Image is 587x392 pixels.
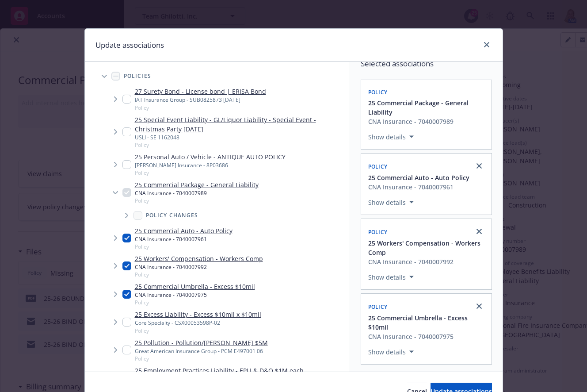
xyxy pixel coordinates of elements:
[365,346,417,357] button: Show details
[135,338,268,347] a: 25 Pollution - Pollution/[PERSON_NAME] $5M
[135,299,255,306] span: Policy
[135,254,263,263] a: 25 Workers' Compensation - Workers Comp
[135,355,268,362] span: Policy
[368,303,388,311] span: Policy
[135,347,268,355] div: Great American Insurance Group - PCM E497001 06
[368,313,486,332] button: 25 Commercial Umbrella - Excess $10mil
[135,366,304,375] a: 25 Employment Practices Liability - EPLI & D&O $1M each
[135,263,263,271] div: CNA Insurance - 7040007992
[368,257,486,266] div: CNA Insurance - 7040007992
[135,310,261,319] a: 25 Excess Liability - Excess $10mil x $10mil
[135,291,255,299] div: CNA Insurance - 7040007975
[368,332,486,341] div: CNA Insurance - 7040007975
[135,271,263,278] span: Policy
[365,272,417,282] button: Show details
[135,282,255,291] a: 25 Commercial Umbrella - Excess $10mil
[135,327,261,334] span: Policy
[135,319,261,327] div: Core Specialty - CSX00053598P-02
